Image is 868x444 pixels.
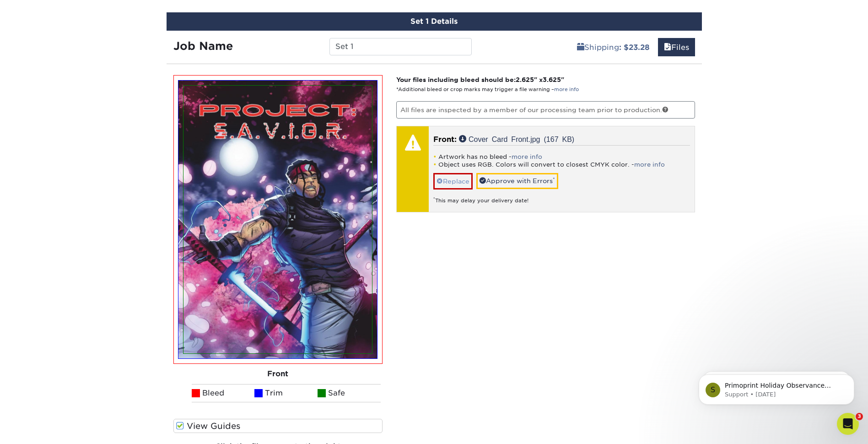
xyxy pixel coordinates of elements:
p: All files are inspected by a member of our processing team prior to production. [396,101,695,119]
label: View Guides [173,419,383,433]
li: Artwork has no bleed - [433,153,690,161]
li: Object uses RGB. Colors will convert to closest CMYK color. - [433,161,690,168]
div: This may delay your delivery date! [433,190,690,205]
strong: Your files including bleed should be: " x " [396,76,564,83]
a: more info [512,153,542,160]
a: Replace [433,173,473,189]
span: Front: [433,135,457,144]
span: files [664,43,671,52]
a: more info [634,161,665,168]
b: : $23.28 [619,43,650,52]
span: 3.625 [543,76,561,83]
li: Bleed [192,384,255,402]
div: Front [173,364,383,384]
a: Cover Card Front.jpg (167 KB) [459,135,574,142]
a: Approve with Errors* [476,173,558,189]
iframe: Intercom live chat [837,413,859,435]
li: Safe [318,384,381,402]
span: 2.625 [516,76,534,83]
iframe: Intercom notifications message [685,355,868,419]
div: Set 1 Details [167,12,702,31]
span: 3 [856,413,863,420]
a: Shipping: $23.28 [571,38,656,56]
span: shipping [577,43,584,52]
strong: Job Name [173,39,233,53]
li: Trim [254,384,318,402]
a: more info [554,87,579,92]
input: Enter a job name [329,38,472,55]
a: Files [658,38,695,56]
small: *Additional bleed or crop marks may trigger a file warning – [396,87,579,92]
